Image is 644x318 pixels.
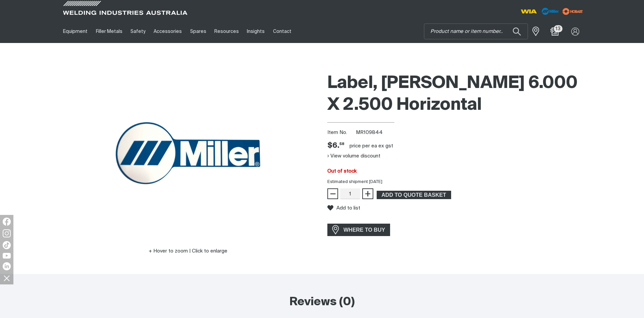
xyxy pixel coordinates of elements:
[377,191,450,199] span: ADD TO QUOTE BASKET
[126,20,150,43] a: Safety
[269,20,296,43] a: Contact
[327,73,585,116] h1: Label, [PERSON_NAME] 6.000 X 2.500 Horizontal
[327,141,344,151] span: $6.
[322,179,590,185] div: Estimated shipment [DATE]
[336,205,360,211] span: Add to list
[327,169,357,174] span: Out of stock
[505,24,528,39] button: Search products
[3,218,11,226] img: Facebook
[3,262,11,270] img: LinkedIn
[210,20,243,43] a: Resources
[243,20,269,43] a: Insights
[365,188,371,199] span: +
[59,20,453,43] nav: Main
[145,247,231,255] button: Hover to zoom | Click to enlarge
[377,191,451,199] button: Add Label, Miller 6.000 X 2.500 Horizontal to the shopping cart
[350,143,377,149] div: price per EA
[59,20,92,43] a: Equipment
[188,295,456,310] h2: Reviews (0)
[424,24,528,39] input: Product name or item number...
[378,143,393,149] div: ex gst
[327,224,390,236] a: WHERE TO BUY
[330,188,336,199] span: −
[339,225,389,235] span: WHERE TO BUY
[3,241,11,249] img: TikTok
[560,6,585,16] img: miller
[1,272,12,284] img: hide socials
[327,205,360,211] button: Add to list
[327,129,355,137] span: Item No.
[3,229,11,237] img: Instagram
[150,20,186,43] a: Accessories
[327,141,344,151] div: Price
[356,130,383,135] span: MR109844
[327,151,380,162] button: View volume discount
[92,20,126,43] a: Filler Metals
[3,253,11,259] img: YouTube
[186,20,210,43] a: Spares
[339,142,344,146] sup: 58
[104,69,272,237] img: Label, Miller 6.000 X 2.500 Horizontal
